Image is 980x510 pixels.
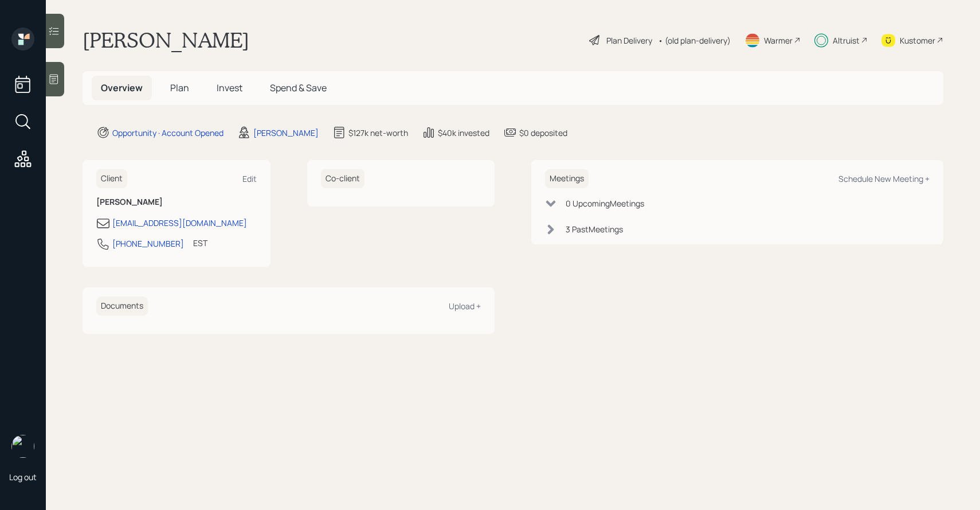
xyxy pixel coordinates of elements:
[658,34,731,46] div: • (old plan-delivery)
[112,238,184,250] div: [PHONE_NUMBER]
[253,127,319,139] div: [PERSON_NAME]
[438,127,489,139] div: $40k invested
[242,173,257,184] div: Edit
[838,173,930,184] div: Schedule New Meeting +
[321,169,364,188] h6: Co-client
[566,197,644,209] div: 0 Upcoming Meeting s
[193,237,207,249] div: EST
[11,435,34,458] img: sami-boghos-headshot.png
[900,34,935,46] div: Kustomer
[83,28,249,53] h1: [PERSON_NAME]
[270,81,327,94] span: Spend & Save
[112,217,247,229] div: [EMAIL_ADDRESS][DOMAIN_NAME]
[833,34,860,46] div: Altruist
[96,197,257,207] h6: [PERSON_NAME]
[96,297,148,316] h6: Documents
[9,472,37,482] div: Log out
[764,34,793,46] div: Warmer
[96,169,127,188] h6: Client
[112,127,224,139] div: Opportunity · Account Opened
[348,127,408,139] div: $127k net-worth
[449,301,481,312] div: Upload +
[606,34,652,46] div: Plan Delivery
[545,169,589,188] h6: Meetings
[519,127,567,139] div: $0 deposited
[170,81,189,94] span: Plan
[101,81,143,94] span: Overview
[566,223,623,235] div: 3 Past Meeting s
[217,81,242,94] span: Invest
